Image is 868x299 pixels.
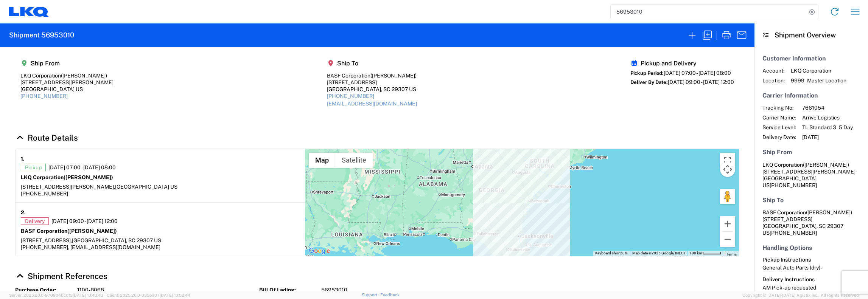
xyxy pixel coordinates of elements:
[370,73,417,79] span: ([PERSON_NAME])
[770,182,817,188] span: [PHONE_NUMBER]
[762,134,796,141] span: Delivery Date:
[762,55,860,62] h5: Customer Information
[21,154,25,164] strong: 1.
[762,92,860,99] h5: Carrier Information
[630,79,668,85] span: Deliver By Date:
[327,60,417,67] h5: Ship To
[720,216,735,231] button: Zoom in
[595,251,628,256] button: Keyboard shortcuts
[720,153,735,168] button: Toggle fullscreen view
[762,67,785,74] span: Account:
[115,184,177,190] span: [GEOGRAPHIC_DATA] US
[802,114,853,121] span: Arrive Logistics
[791,77,846,84] span: 9999 - Master Location
[762,124,796,131] span: Service Level:
[21,174,113,180] strong: LKQ Corporation
[321,287,347,294] span: 56953010
[259,287,316,294] strong: Bill Of Lading:
[802,124,853,131] span: TL Standard 3 - 5 Day
[64,174,113,180] span: ([PERSON_NAME])
[9,31,74,40] h2: Shipment 56953010
[327,86,417,93] div: [GEOGRAPHIC_DATA], SC 29307 US
[630,70,664,76] span: Pickup Period:
[72,237,161,243] span: [GEOGRAPHIC_DATA], SC 29307 US
[327,72,417,79] div: BASF Corporation
[806,209,852,215] span: ([PERSON_NAME])
[762,104,796,111] span: Tracking No:
[762,264,860,271] div: General Auto Parts (dry) -
[160,293,190,297] span: [DATE] 10:52:44
[51,218,118,225] span: [DATE] 09:00 - [DATE] 12:00
[48,164,116,171] span: [DATE] 07:00 - [DATE] 08:00
[664,70,731,76] span: [DATE] 07:00 - [DATE] 08:00
[762,197,860,204] h5: Ship To
[668,79,734,85] span: [DATE] 09:00 - [DATE] 12:00
[762,162,803,168] span: LKQ Corporation
[21,208,26,217] strong: 2.
[21,190,300,197] div: [PHONE_NUMBER]
[762,114,796,121] span: Carrier Name:
[630,60,734,67] h5: Pickup and Delivery
[15,133,78,143] a: Hide Details
[632,251,685,255] span: Map data ©2025 Google, INEGI
[20,72,114,79] div: LKQ Corporation
[762,257,860,263] h6: Pickup Instructions
[762,169,856,175] span: [STREET_ADDRESS][PERSON_NAME]
[67,228,117,234] span: ([PERSON_NAME])
[20,60,114,67] h5: Ship From
[762,244,860,251] h5: Handling Options
[307,246,332,256] img: Google
[327,79,417,86] div: [STREET_ADDRESS]
[762,161,860,189] address: [GEOGRAPHIC_DATA] US
[720,232,735,247] button: Zoom out
[611,5,807,19] input: Shipment, tracking or reference number
[21,228,117,234] strong: BASF Corporation
[15,271,107,281] a: Hide Details
[9,293,103,297] span: Server: 2025.20.0-970904bc0f3
[770,230,817,236] span: [PHONE_NUMBER]
[21,184,115,190] span: [STREET_ADDRESS][PERSON_NAME],
[21,217,49,225] span: Delivery
[802,134,853,141] span: [DATE]
[327,93,374,99] a: [PHONE_NUMBER]
[762,77,785,84] span: Location:
[720,189,735,204] button: Drag Pegman onto the map to open Street View
[61,73,107,79] span: ([PERSON_NAME])
[15,287,72,294] strong: Purchase Order:
[20,86,114,93] div: [GEOGRAPHIC_DATA] US
[762,276,860,283] h6: Delivery Instructions
[687,251,724,256] button: Map Scale: 100 km per 47 pixels
[742,292,859,299] span: Copyright © [DATE]-[DATE] Agistix Inc., All Rights Reserved
[802,104,853,111] span: 7661054
[309,153,335,168] button: Show street map
[791,67,846,74] span: LKQ Corporation
[20,93,68,99] a: [PHONE_NUMBER]
[335,153,373,168] button: Show satellite imagery
[726,252,737,256] a: Terms
[21,237,72,243] span: [STREET_ADDRESS],
[380,293,400,297] a: Feedback
[720,162,735,177] button: Map camera controls
[762,209,852,222] span: BASF Corporation [STREET_ADDRESS]
[20,79,114,86] div: [STREET_ADDRESS][PERSON_NAME]
[77,287,104,294] span: 1100-B068
[762,284,860,291] div: AM Pick-up requested
[327,101,417,107] a: [EMAIL_ADDRESS][DOMAIN_NAME]
[21,164,46,171] span: Pickup
[803,162,849,168] span: ([PERSON_NAME])
[73,293,103,297] span: [DATE] 10:43:43
[762,149,860,156] h5: Ship From
[689,251,702,255] span: 100 km
[754,23,868,47] header: Shipment Overview
[362,293,381,297] a: Support
[307,246,332,256] a: Open this area in Google Maps (opens a new window)
[762,209,860,236] address: [GEOGRAPHIC_DATA], SC 29307 US
[21,244,300,251] div: [PHONE_NUMBER], [EMAIL_ADDRESS][DOMAIN_NAME]
[107,293,190,297] span: Client: 2025.20.0-035ba07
